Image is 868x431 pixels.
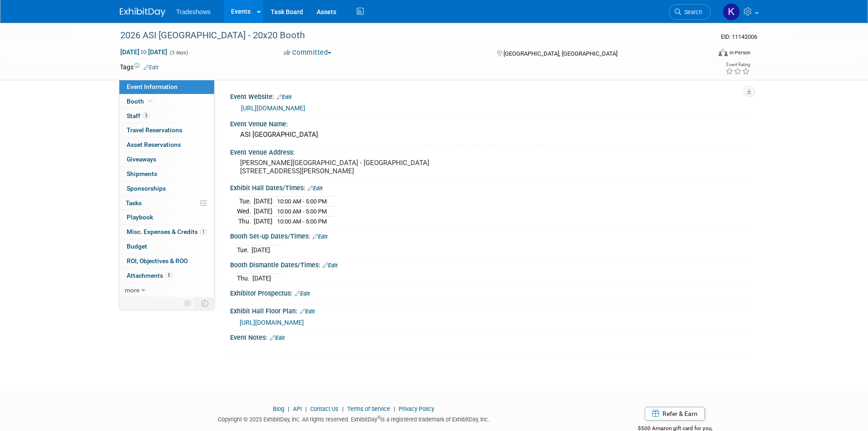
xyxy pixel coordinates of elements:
[119,254,214,268] a: ROI, Objectives & ROO
[721,33,757,40] span: Event ID: 11142006
[119,138,214,152] a: Asset Reservations
[237,274,252,283] td: Thu.
[120,8,165,17] img: ExhibitDay
[295,291,310,297] a: Edit
[377,415,380,420] sup: ®
[347,405,390,412] a: Terms of Service
[127,243,147,250] span: Budget
[176,8,211,16] span: Tradeshows
[180,297,196,309] td: Personalize Event Tab Strip
[119,225,214,239] a: Misc. Expenses & Credits1
[254,197,272,207] td: [DATE]
[270,335,285,341] a: Edit
[399,405,434,412] a: Privacy Policy
[169,50,188,56] span: (3 days)
[127,228,207,235] span: Misc. Expenses & Credits
[230,117,749,129] div: Event Venue Name:
[127,141,181,148] span: Asset Reservations
[125,286,139,294] span: more
[669,4,711,20] a: Search
[237,128,742,142] div: ASI [GEOGRAPHIC_DATA]
[119,123,214,137] a: Travel Reservations
[127,272,172,279] span: Attachments
[126,199,142,207] span: Tasks
[230,258,749,270] div: Booth Dismantle Dates/Times:
[254,216,272,226] td: [DATE]
[119,210,214,224] a: Playbook
[200,228,207,235] span: 1
[230,90,749,102] div: Event Website:
[725,62,750,67] div: Event Rating
[120,413,588,424] div: Copyright © 2025 ExhibitDay, Inc. All rights reserved. ExhibitDay is a registered trademark of Ex...
[144,64,159,71] a: Edit
[300,308,315,315] a: Edit
[127,126,182,134] span: Travel Reservations
[241,104,305,112] a: [URL][DOMAIN_NAME]
[277,94,292,100] a: Edit
[230,304,749,316] div: Exhibit Hall Floor Plan:
[237,207,254,217] td: Wed.
[119,239,214,254] a: Budget
[252,274,271,283] td: [DATE]
[645,407,705,421] a: Refer & Earn
[293,405,302,412] a: API
[729,49,750,56] div: In-Person
[340,405,346,412] span: |
[277,198,327,205] span: 10:00 AM - 5:00 PM
[127,83,178,90] span: Event Information
[313,234,328,240] a: Edit
[127,185,166,192] span: Sponsorships
[237,245,252,254] td: Tue.
[127,156,156,163] span: Giveaways
[120,48,168,56] span: [DATE] [DATE]
[119,152,214,166] a: Giveaways
[240,159,436,175] pre: [PERSON_NAME][GEOGRAPHIC_DATA] - [GEOGRAPHIC_DATA] [STREET_ADDRESS][PERSON_NAME]
[119,269,214,283] a: Attachments5
[281,48,335,57] button: Committed
[127,170,157,177] span: Shipments
[119,283,214,297] a: more
[119,182,214,196] a: Sponsorships
[127,112,149,119] span: Staff
[303,405,309,412] span: |
[195,297,214,309] td: Toggle Event Tabs
[148,99,153,104] i: Booth reservation complete
[286,405,292,412] span: |
[119,167,214,181] a: Shipments
[119,80,214,94] a: Event Information
[127,98,154,105] span: Booth
[230,145,749,157] div: Event Venue Address:
[119,196,214,210] a: Tasks
[127,213,153,221] span: Playbook
[277,218,327,225] span: 10:00 AM - 5:00 PM
[119,109,214,123] a: Staff3
[237,197,254,207] td: Tue.
[230,181,749,193] div: Exhibit Hall Dates/Times:
[120,62,159,72] td: Tags
[503,50,617,57] span: [GEOGRAPHIC_DATA], [GEOGRAPHIC_DATA]
[277,208,327,215] span: 10:00 AM - 5:00 PM
[310,405,339,412] a: Contact Us
[143,112,149,119] span: 3
[230,286,749,298] div: Exhibitor Prospectus:
[323,262,338,269] a: Edit
[681,9,702,16] span: Search
[308,185,323,192] a: Edit
[391,405,397,412] span: |
[230,331,749,343] div: Event Notes:
[117,27,697,44] div: 2026 ASI [GEOGRAPHIC_DATA] - 20x20 Booth
[127,257,188,265] span: ROI, Objectives & ROO
[723,3,740,21] img: Karyna Kitsmey
[230,229,749,241] div: Booth Set-up Dates/Times:
[252,245,270,254] td: [DATE]
[240,319,304,326] a: [URL][DOMAIN_NAME]
[139,48,148,56] span: to
[657,47,751,61] div: Event Format
[165,272,172,279] span: 5
[237,216,254,226] td: Thu.
[254,207,272,217] td: [DATE]
[273,405,284,412] a: Blog
[719,49,728,56] img: Format-Inperson.png
[119,94,214,109] a: Booth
